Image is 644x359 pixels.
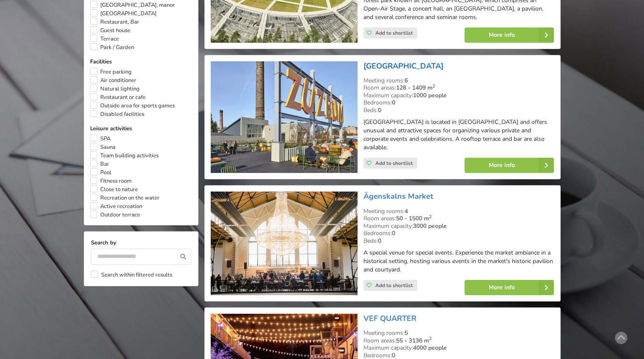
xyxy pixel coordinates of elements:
[363,222,554,230] div: Maximum capacity:
[90,194,160,202] label: Recreation on the water
[90,211,140,219] label: Outdoor terrace
[363,191,433,201] a: Āgenskalns Market
[90,202,142,211] label: Active recreation
[90,134,110,143] label: SPA
[392,229,395,237] strong: 0
[90,124,192,133] label: Leisure activities
[363,230,554,237] div: Bedrooms:
[396,84,435,92] strong: 128 - 1409 m
[90,68,132,76] label: Free parking
[405,77,408,85] strong: 6
[363,61,443,71] a: [GEOGRAPHIC_DATA]
[90,26,130,35] label: Guest house
[363,84,554,92] div: Room areas:
[465,280,554,295] a: More info
[432,83,435,89] sup: 2
[375,30,413,36] span: Add to shortlist
[90,58,192,66] label: Facilities
[363,344,554,352] div: Maximum capacity:
[363,337,554,345] div: Room areas:
[90,76,136,85] label: Air conditioner
[378,237,381,245] strong: 0
[90,1,175,9] label: [GEOGRAPHIC_DATA], manor
[90,9,157,18] label: [GEOGRAPHIC_DATA]
[90,143,116,151] label: Sauna
[429,214,432,220] sup: 2
[375,160,413,167] span: Add to shortlist
[90,151,159,160] label: Team building activities
[211,192,358,295] img: Unusual venues | Riga | Āgenskalns Market
[378,106,381,114] strong: 0
[90,43,134,52] label: Park / Garden
[396,337,432,345] strong: 55 - 3136 m
[363,92,554,99] div: Maximum capacity:
[90,93,146,101] label: Restaurant or cafe
[211,61,358,173] img: Unusual venues | Riga | Zuzeum Art Centre
[90,168,111,177] label: Pool
[90,101,175,110] label: Outside area for sports games
[363,329,554,337] div: Meeting rooms:
[90,110,144,118] label: Disabled facilities
[429,335,432,342] sup: 2
[363,313,416,323] a: VEF QUARTER
[396,214,432,222] strong: 50 - 1500 m
[363,99,554,107] div: Bedrooms:
[375,282,413,289] span: Add to shortlist
[363,77,554,85] div: Meeting rooms:
[363,118,554,152] p: [GEOGRAPHIC_DATA] is located in [GEOGRAPHIC_DATA] and offers unusual and attractive spaces for or...
[405,329,408,337] strong: 5
[90,85,140,93] label: Natural lighting
[90,185,138,194] label: Close to nature
[363,107,554,114] div: Beds:
[90,160,109,168] label: Bar
[90,35,119,43] label: Terrace
[91,238,191,247] label: Search by
[91,271,172,279] label: Search within filtered results
[363,249,554,274] p: A special venue for special events. Experience the market ambiance in a historical setting, hosti...
[363,237,554,245] div: Beds:
[90,18,139,26] label: Restaurant, Bar
[405,207,408,215] strong: 4
[413,222,447,230] strong: 3000 people
[392,99,395,107] strong: 0
[465,27,554,43] a: More info
[363,215,554,222] div: Room areas:
[363,208,554,215] div: Meeting rooms:
[465,158,554,173] a: More info
[90,177,132,185] label: Fitness room
[413,344,447,352] strong: 4000 people
[413,91,447,99] strong: 1000 people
